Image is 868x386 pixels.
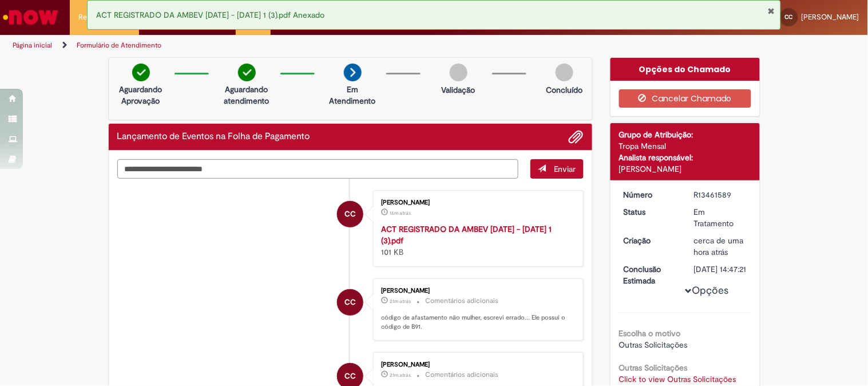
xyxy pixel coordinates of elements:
button: Cancelar Chamado [619,89,751,108]
div: [PERSON_NAME] [381,361,572,368]
small: Comentários adicionais [425,370,498,380]
dt: Conclusão Estimada [615,263,685,286]
div: [PERSON_NAME] [381,199,572,206]
a: Click to view Outras Solicitações [619,374,736,384]
time: 29/08/2025 11:27:53 [390,210,411,216]
p: Aguardando Aprovação [113,84,169,107]
div: Tropa Mensal [619,140,751,152]
div: Grupo de Atribuição: [619,129,751,140]
div: 101 KB [381,223,572,258]
dt: Status [615,206,685,218]
button: Enviar [530,159,584,179]
div: 29/08/2025 10:43:37 [694,235,747,258]
div: [DATE] 14:47:21 [694,263,747,275]
img: img-circle-grey.png [556,64,573,81]
span: CC [344,289,356,316]
span: ACT REGISTRADO DA AMBEV [DATE] - [DATE] 1 (3).pdf Anexado [96,10,325,20]
small: Comentários adicionais [425,296,498,306]
span: 21m atrás [390,298,411,305]
div: R13461589 [694,189,747,200]
span: Enviar [554,164,576,174]
b: Escolha o motivo [619,328,681,338]
time: 29/08/2025 11:22:56 [390,298,411,305]
dt: Criação [615,235,685,246]
p: Validação [442,84,475,96]
span: Requisições [78,11,118,23]
a: Formulário de Atendimento [77,41,161,50]
div: [PERSON_NAME] [381,287,572,294]
div: [PERSON_NAME] [619,163,751,175]
img: arrow-next.png [344,64,362,81]
span: CC [785,13,793,21]
textarea: Digite sua mensagem aqui... [117,159,519,179]
ul: Trilhas de página [9,35,570,56]
div: Em Tratamento [694,206,747,229]
div: Analista responsável: [619,152,751,163]
div: Caroline Alves Costa [337,289,363,316]
span: cerca de uma hora atrás [694,235,744,257]
span: [PERSON_NAME] [802,12,859,22]
p: Em Atendimento [325,84,381,107]
img: img-circle-grey.png [450,64,467,81]
span: Outras Solicitações [619,340,688,350]
p: Concluído [546,84,582,96]
span: CC [344,200,356,228]
img: check-circle-green.png [132,64,150,81]
a: Página inicial [13,41,52,50]
div: Caroline Alves Costa [337,201,363,227]
button: Fechar Notificação [767,6,775,15]
p: código de afastamento não mulher, escrevi errado... Ele possui o código de B91. [381,313,572,331]
h2: Lançamento de Eventos na Folha de Pagamento Histórico de tíquete [117,132,310,142]
div: Opções do Chamado [611,58,760,81]
button: Adicionar anexos [569,129,584,144]
img: ServiceNow [1,6,60,29]
a: ACT REGISTRADO DA AMBEV [DATE] - [DATE] 1 (3).pdf [381,224,552,246]
dt: Número [615,189,685,200]
img: check-circle-green.png [238,64,256,81]
span: 21m atrás [390,372,411,379]
time: 29/08/2025 10:43:37 [694,235,744,257]
p: Aguardando atendimento [219,84,275,107]
b: Outras Solicitações [619,363,688,373]
span: 16m atrás [390,210,411,216]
